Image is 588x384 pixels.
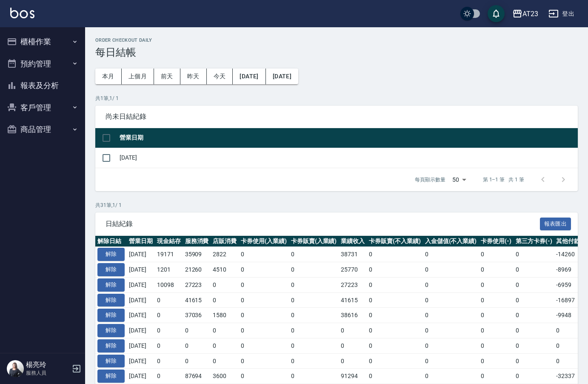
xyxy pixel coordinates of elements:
button: 商品管理 [3,118,82,140]
td: 0 [423,353,479,369]
a: 報表匯出 [540,219,571,227]
span: 尚未日結紀錄 [106,112,568,121]
span: 日結紀錄 [106,220,540,228]
th: 卡券使用(入業績) [239,236,289,247]
td: 0 [289,277,339,292]
div: 50 [449,168,469,191]
th: 入金儲值(不入業績) [423,236,479,247]
td: 0 [155,308,183,323]
td: 0 [289,353,339,369]
td: 0 [289,308,339,323]
td: 0 [211,292,239,308]
td: 0 [367,353,423,369]
td: 0 [339,338,367,353]
td: 0 [289,323,339,338]
td: 0 [479,369,514,384]
td: 1201 [155,262,183,278]
td: [DATE] [127,338,155,353]
td: 0 [339,323,367,338]
button: 解除 [97,370,125,383]
th: 解除日結 [95,236,127,247]
td: 0 [423,277,479,292]
td: 0 [514,338,554,353]
td: 0 [423,369,479,384]
td: 0 [239,292,289,308]
button: save [488,5,505,22]
button: [DATE] [233,69,265,84]
td: 38616 [339,308,367,323]
td: 0 [479,247,514,262]
button: 預約管理 [3,53,82,75]
td: 21260 [183,262,211,278]
button: 前天 [154,69,180,84]
td: [DATE] [127,292,155,308]
td: 0 [514,277,554,292]
td: 0 [289,262,339,278]
td: [DATE] [127,277,155,292]
td: 0 [367,292,423,308]
td: 0 [211,323,239,338]
td: 0 [423,292,479,308]
td: 35909 [183,247,211,262]
button: 本月 [95,69,122,84]
h2: Order checkout daily [95,37,578,43]
td: 19171 [155,247,183,262]
td: 0 [239,247,289,262]
td: 41615 [339,292,367,308]
td: 0 [514,292,554,308]
th: 卡券販賣(不入業績) [367,236,423,247]
button: 登出 [545,6,578,22]
td: [DATE] [117,148,578,168]
button: AT23 [509,5,542,23]
td: 27223 [183,277,211,292]
th: 店販消費 [211,236,239,247]
td: [DATE] [127,353,155,369]
button: 解除 [97,248,125,261]
button: 解除 [97,263,125,276]
th: 現金結存 [155,236,183,247]
h3: 每日結帳 [95,46,578,58]
td: 0 [211,338,239,353]
td: 0 [514,369,554,384]
td: 0 [239,353,289,369]
div: AT23 [522,9,538,19]
td: 0 [183,353,211,369]
td: 0 [211,353,239,369]
p: 第 1–1 筆 共 1 筆 [483,176,524,183]
td: 37036 [183,308,211,323]
td: 0 [423,308,479,323]
button: 解除 [97,339,125,352]
td: 0 [367,277,423,292]
td: 0 [514,247,554,262]
td: 0 [367,247,423,262]
td: [DATE] [127,369,155,384]
td: 25770 [339,262,367,278]
td: 0 [239,369,289,384]
td: 91294 [339,369,367,384]
td: 0 [239,308,289,323]
button: 上個月 [122,69,154,84]
button: 櫃檯作業 [3,31,82,53]
td: 38731 [339,247,367,262]
h5: 楊亮玲 [26,361,69,369]
td: 0 [479,323,514,338]
td: 0 [423,262,479,278]
button: [DATE] [266,69,298,84]
td: 0 [479,292,514,308]
th: 卡券使用(-) [479,236,514,247]
td: 0 [514,353,554,369]
td: 0 [479,338,514,353]
td: 0 [367,369,423,384]
td: 0 [423,338,479,353]
td: 0 [339,353,367,369]
td: 0 [239,338,289,353]
td: 0 [479,277,514,292]
td: 10098 [155,277,183,292]
td: 3600 [211,369,239,384]
td: 0 [514,262,554,278]
button: 解除 [97,355,125,368]
button: 今天 [207,69,233,84]
button: 報表及分析 [3,75,82,97]
p: 服務人員 [26,369,69,377]
td: 0 [289,292,339,308]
